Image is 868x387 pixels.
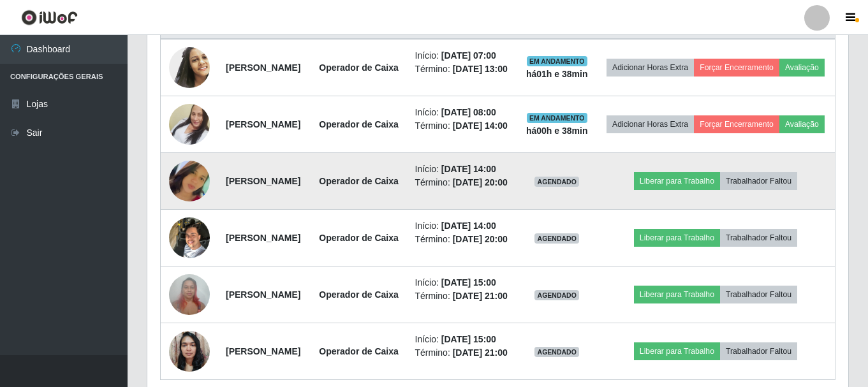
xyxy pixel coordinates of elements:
[21,10,78,26] img: CoreUI Logo
[415,276,510,289] li: Início:
[169,88,210,161] img: 1742563763298.jpeg
[634,286,720,303] button: Liberar para Trabalho
[169,210,210,265] img: 1725217718320.jpeg
[534,233,579,244] span: AGENDADO
[169,145,210,217] img: 1680605937506.jpeg
[634,229,720,247] button: Liberar para Trabalho
[319,346,399,356] strong: Operador de Caixa
[226,346,300,356] strong: [PERSON_NAME]
[441,277,496,288] time: [DATE] 15:00
[415,233,510,246] li: Término:
[226,176,300,186] strong: [PERSON_NAME]
[415,163,510,176] li: Início:
[634,342,720,360] button: Liberar para Trabalho
[226,62,300,73] strong: [PERSON_NAME]
[415,289,510,303] li: Término:
[415,106,510,119] li: Início:
[453,347,508,358] time: [DATE] 21:00
[607,115,694,133] button: Adicionar Horas Extra
[527,113,587,123] span: EM ANDAMENTO
[720,229,797,247] button: Trabalhador Faltou
[169,324,210,378] img: 1736008247371.jpeg
[226,119,300,129] strong: [PERSON_NAME]
[779,115,825,133] button: Avaliação
[720,342,797,360] button: Trabalhador Faltou
[319,119,399,129] strong: Operador de Caixa
[319,233,399,243] strong: Operador de Caixa
[415,219,510,233] li: Início:
[607,59,694,77] button: Adicionar Horas Extra
[527,56,587,66] span: EM ANDAMENTO
[720,172,797,190] button: Trabalhador Faltou
[441,334,496,344] time: [DATE] 15:00
[453,64,508,74] time: [DATE] 13:00
[415,62,510,76] li: Término:
[319,289,399,300] strong: Operador de Caixa
[169,267,210,321] img: 1722880664865.jpeg
[634,172,720,190] button: Liberar para Trabalho
[441,50,496,61] time: [DATE] 07:00
[319,62,399,73] strong: Operador de Caixa
[415,176,510,189] li: Término:
[226,233,300,243] strong: [PERSON_NAME]
[441,221,496,231] time: [DATE] 14:00
[415,333,510,346] li: Início:
[453,120,508,131] time: [DATE] 14:00
[534,347,579,357] span: AGENDADO
[319,176,399,186] strong: Operador de Caixa
[415,119,510,133] li: Término:
[534,290,579,300] span: AGENDADO
[226,289,300,300] strong: [PERSON_NAME]
[694,115,779,133] button: Forçar Encerramento
[720,286,797,303] button: Trabalhador Faltou
[526,126,588,136] strong: há 00 h e 38 min
[441,107,496,117] time: [DATE] 08:00
[453,291,508,301] time: [DATE] 21:00
[534,177,579,187] span: AGENDADO
[453,234,508,244] time: [DATE] 20:00
[453,177,508,187] time: [DATE] 20:00
[694,59,779,77] button: Forçar Encerramento
[779,59,825,77] button: Avaliação
[415,346,510,360] li: Término:
[441,164,496,174] time: [DATE] 14:00
[415,49,510,62] li: Início:
[526,69,588,79] strong: há 01 h e 38 min
[169,42,210,93] img: 1619005854451.jpeg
